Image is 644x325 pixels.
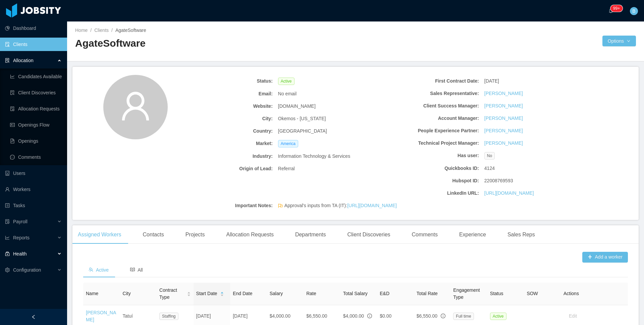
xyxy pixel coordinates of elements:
[381,90,479,97] b: Sales Representative:
[159,313,178,320] span: Staffing
[347,203,397,208] a: [URL][DOMAIN_NAME]
[278,103,316,110] span: [DOMAIN_NAME]
[270,291,283,296] span: Salary
[5,235,10,240] i: icon: line-chart
[5,58,10,63] i: icon: solution
[10,102,62,115] a: icon: file-doneAllocation Requests
[278,140,298,147] span: America
[86,310,116,322] a: [PERSON_NAME]
[484,115,523,122] a: [PERSON_NAME]
[417,291,438,296] span: Total Rate
[180,225,210,244] div: Projects
[563,311,582,322] button: Edit
[502,225,540,244] div: Sales Reps
[138,225,169,244] div: Contacts
[175,128,273,135] b: Country:
[220,291,224,293] i: icon: caret-up
[5,21,62,35] a: icon: pie-chartDashboard
[563,291,579,296] span: Actions
[484,140,523,147] a: [PERSON_NAME]
[527,291,538,296] span: SOW
[380,313,391,319] span: $0.00
[380,291,389,296] span: E&D
[5,268,10,272] i: icon: setting
[130,267,135,272] i: icon: read
[484,152,495,159] span: No
[484,177,513,184] span: 22008769593
[453,313,474,320] span: Full time
[381,165,479,172] b: Quickbooks ID:
[278,90,297,97] span: No email
[130,267,143,273] span: All
[89,267,109,273] span: Active
[484,127,523,134] a: [PERSON_NAME]
[75,28,88,33] a: Home
[5,38,62,51] a: icon: auditClients
[13,58,34,63] span: Allocation
[13,251,26,257] span: Health
[484,102,523,109] a: [PERSON_NAME]
[75,37,356,50] h2: AgateSoftware
[115,28,146,33] span: AgateSoftware
[220,291,224,295] div: Sort
[453,287,480,300] span: Engagement Type
[94,28,109,33] a: Clients
[220,293,224,295] i: icon: caret-down
[484,190,534,197] a: [URL][DOMAIN_NAME]
[10,118,62,132] a: icon: idcardOpenings Flow
[221,225,279,244] div: Allocation Requests
[187,293,191,295] i: icon: caret-down
[86,291,98,296] span: Name
[13,235,30,240] span: Reports
[381,115,479,122] b: Account Manager:
[610,5,623,12] sup: 245
[482,75,585,87] div: [DATE]
[278,115,326,122] span: Okemos - [US_STATE]
[381,190,479,197] b: LinkedIn URL:
[175,202,273,209] b: Important Notes:
[278,165,295,172] span: Referral
[10,70,62,83] a: icon: line-chartCandidates Available
[111,28,113,33] span: /
[484,90,523,97] a: [PERSON_NAME]
[13,267,41,273] span: Configuration
[233,291,252,296] span: End Date
[13,219,28,224] span: Payroll
[381,140,479,147] b: Technical Project Manager:
[290,225,331,244] div: Departments
[484,165,495,172] span: 4124
[417,313,437,319] span: $6,550.00
[381,102,479,109] b: Client Success Manager:
[342,225,395,244] div: Client Discoveries
[278,128,327,135] span: [GEOGRAPHIC_DATA]
[175,78,273,85] b: Status:
[10,150,62,164] a: icon: messageComments
[187,291,191,295] div: Sort
[343,291,368,296] span: Total Salary
[159,287,184,301] span: Contract Type
[381,127,479,134] b: People Experience Partner:
[5,183,62,196] a: icon: userWorkers
[381,177,479,184] b: Hubspot ID:
[5,219,10,224] i: icon: file-protect
[175,103,273,110] b: Website:
[90,28,92,33] span: /
[89,267,93,272] i: icon: team
[454,225,491,244] div: Experience
[175,140,273,147] b: Market:
[175,115,273,122] b: City:
[306,291,316,296] span: Rate
[284,202,397,209] span: Approval's inputs from TA (IT):
[407,225,443,244] div: Comments
[441,314,445,318] span: info-circle
[175,165,273,172] b: Origin of Lead:
[632,7,635,15] span: B
[10,134,62,148] a: icon: file-textOpenings
[5,251,10,256] i: icon: medicine-box
[278,78,294,85] span: Active
[5,167,62,180] a: icon: robotUsers
[123,291,131,296] span: City
[582,252,628,263] button: icon: plusAdd a worker
[175,90,273,97] b: Email:
[490,291,503,296] span: Status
